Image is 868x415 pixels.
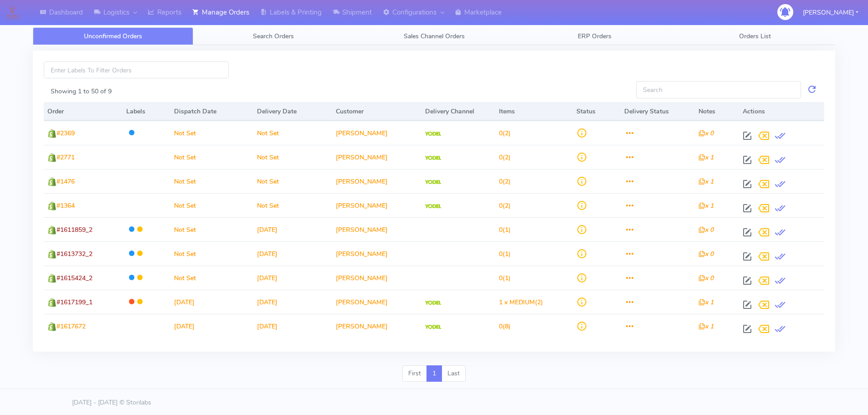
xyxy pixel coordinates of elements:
i: x 1 [699,153,714,162]
th: Items [495,102,573,121]
input: Search [636,81,801,98]
ul: Tabs [33,27,835,45]
i: x 1 [699,322,714,331]
i: x 1 [699,298,714,307]
span: 0 [499,129,503,138]
td: [PERSON_NAME] [332,121,421,145]
span: (2) [499,129,511,138]
span: 0 [499,153,503,162]
label: Showing 1 to 50 of 9 [51,87,112,96]
td: [PERSON_NAME] [332,241,421,266]
td: [DATE] [253,266,332,290]
span: Orders List [739,32,771,41]
span: (1) [499,274,511,282]
i: x 0 [699,250,714,258]
td: [DATE] [170,290,253,314]
span: ERP Orders [578,32,611,41]
a: 1 [426,365,442,382]
span: 0 [499,274,503,282]
span: 0 [499,225,503,234]
td: [PERSON_NAME] [332,290,421,314]
th: Status [573,102,621,121]
span: 0 [499,177,503,186]
i: x 1 [699,177,714,186]
img: Yodel [425,325,441,329]
span: Search Orders [253,32,294,41]
span: (8) [499,322,511,331]
span: 0 [499,250,503,258]
td: Not Set [170,169,253,193]
td: [PERSON_NAME] [332,193,421,217]
i: x 0 [699,274,714,282]
td: [PERSON_NAME] [332,217,421,241]
td: Not Set [170,266,253,290]
td: [DATE] [253,290,332,314]
th: Delivery Channel [421,102,495,121]
span: 0 [499,322,503,331]
td: [PERSON_NAME] [332,314,421,338]
span: (1) [499,250,511,258]
td: Not Set [170,241,253,266]
td: [PERSON_NAME] [332,145,421,169]
img: Yodel [425,132,441,136]
img: Yodel [425,301,441,305]
td: [PERSON_NAME] [332,266,421,290]
span: 1 x MEDIUM [499,298,535,307]
img: Yodel [425,180,441,184]
th: Actions [739,102,824,121]
td: Not Set [253,121,332,145]
input: Enter Labels To Filter Orders [44,61,229,78]
td: Not Set [253,145,332,169]
span: (2) [499,177,511,186]
th: Notes [695,102,740,121]
th: Delivery Date [253,102,332,121]
td: [PERSON_NAME] [332,169,421,193]
span: (2) [499,298,543,307]
td: Not Set [253,193,332,217]
th: Labels [123,102,170,121]
td: Not Set [170,217,253,241]
img: Yodel [425,156,441,160]
span: (1) [499,225,511,234]
td: [DATE] [253,241,332,266]
span: Sales Channel Orders [404,32,465,41]
span: #1613732_2 [56,250,92,258]
td: [DATE] [170,314,253,338]
th: Customer [332,102,421,121]
td: Not Set [170,145,253,169]
span: #1611859_2 [56,225,92,234]
span: (2) [499,201,511,210]
span: #1617199_1 [56,298,92,307]
td: [DATE] [253,217,332,241]
i: x 1 [699,201,714,210]
span: #2369 [56,129,75,138]
span: #1476 [56,177,75,186]
th: Order [44,102,123,121]
th: Delivery Status [621,102,694,121]
span: #2771 [56,153,75,162]
span: 0 [499,201,503,210]
span: (2) [499,153,511,162]
span: Unconfirmed Orders [84,32,142,41]
span: #1364 [56,201,75,210]
th: Dispatch Date [170,102,253,121]
span: #1617672 [56,322,86,331]
button: [PERSON_NAME] [796,3,865,22]
td: Not Set [253,169,332,193]
i: x 0 [699,129,714,138]
span: #1615424_2 [56,274,92,282]
td: [DATE] [253,314,332,338]
img: Yodel [425,204,441,209]
td: Not Set [170,193,253,217]
i: x 0 [699,225,714,234]
td: Not Set [170,121,253,145]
